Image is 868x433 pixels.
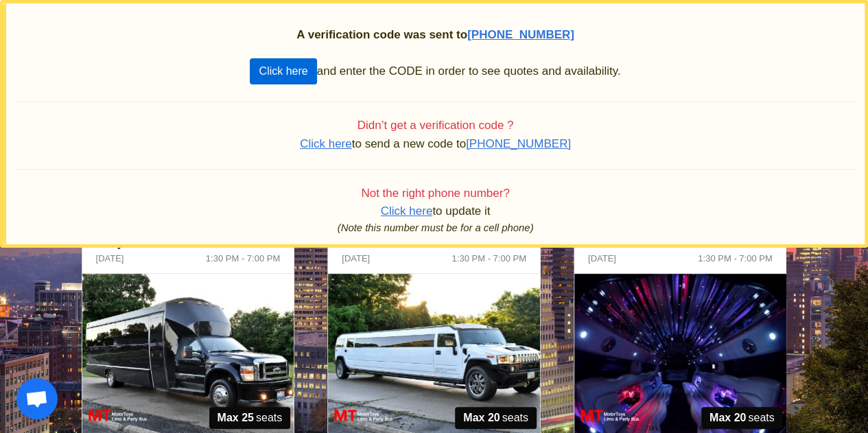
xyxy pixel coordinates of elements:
button: Click here [250,58,316,84]
span: [DATE] [588,252,616,266]
span: [DATE] [96,252,124,266]
span: Click here [300,137,352,150]
span: [PHONE_NUMBER] [466,137,571,150]
h4: Not the right phone number? [14,187,856,200]
span: [PHONE_NUMBER] [467,28,574,41]
strong: Max 20 [463,410,500,426]
div: Open chat [16,378,58,419]
span: seats [209,407,291,429]
p: to update it [14,203,856,220]
p: and enter the CODE in order to see quotes and availability. [14,58,856,84]
span: 1:30 PM - 7:00 PM [206,252,280,266]
span: seats [455,407,537,429]
span: 1:30 PM - 7:00 PM [698,252,772,266]
strong: Max 20 [709,410,746,426]
span: Click here [381,204,433,218]
h4: Didn’t get a verification code ? [14,119,856,132]
i: (Note this number must be for a cell phone) [338,222,534,233]
span: seats [701,407,783,429]
span: [DATE] [342,252,370,266]
h2: A verification code was sent to [14,28,856,42]
p: to send a new code to [14,136,856,152]
strong: Max 25 [218,410,254,426]
span: 1:30 PM - 7:00 PM [451,252,526,266]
